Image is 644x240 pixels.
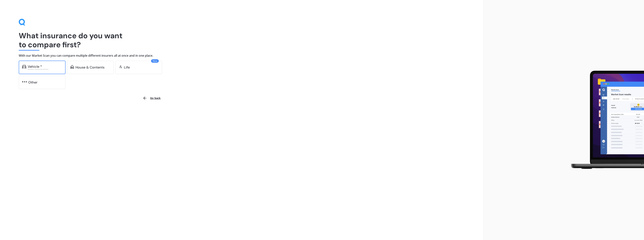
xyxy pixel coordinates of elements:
img: home-and-contents.b802091223b8502ef2dd.svg [70,65,74,69]
img: car.f15378c7a67c060ca3f3.svg [22,65,26,69]
img: life.f720d6a2d7cdcd3ad642.svg [119,65,122,69]
img: laptop.webp [566,68,644,172]
div: Life [124,65,130,69]
img: other.81dba5aafe580aa69f38.svg [22,80,27,84]
div: Excludes commercial vehicles [28,68,62,70]
button: Go back [140,94,163,103]
div: House & Contents [75,65,104,69]
div: Vehicle * [28,65,42,68]
h1: What insurance do you want to compare first? [19,31,464,49]
div: Other [28,81,37,84]
span: New [151,59,159,63]
h4: With our Market Scan you can compare multiple different insurers all at once and in one place. [19,54,464,58]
